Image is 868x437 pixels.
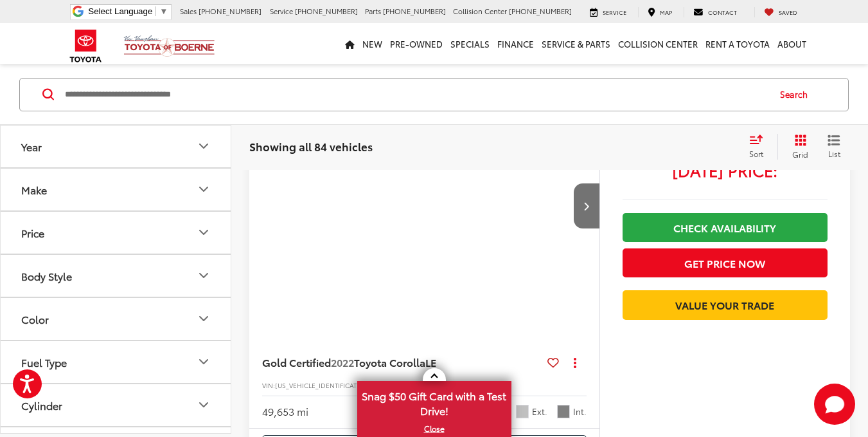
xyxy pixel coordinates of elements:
a: Collision Center [614,23,702,64]
span: List [828,147,840,158]
a: My Saved Vehicles [754,7,807,17]
button: PricePrice [1,211,232,253]
span: Saved [779,8,797,16]
span: VIN: [262,380,275,390]
a: Home [341,23,359,64]
span: [PHONE_NUMBER] [199,6,261,16]
div: Body Style [21,269,72,281]
a: Pre-Owned [386,23,447,64]
a: Specials [447,23,493,64]
button: List View [818,133,850,159]
span: Toyota Corolla [354,355,425,369]
button: CylinderCylinder [1,384,232,425]
span: Service [603,8,626,16]
a: Service [580,7,636,17]
a: Finance [493,23,538,64]
img: Toyota [62,25,110,67]
input: Search by Make, Model, or Keyword [64,79,768,109]
a: Contact [684,7,747,17]
button: Next image [574,183,599,228]
span: Snag $50 Gift Card with a Test Drive! [359,382,510,422]
span: [PHONE_NUMBER] [295,6,358,16]
span: Light Gray [557,405,570,418]
span: Int. [573,405,587,418]
span: Map [660,8,672,16]
span: Showing all 84 vehicles [249,138,373,153]
button: Fuel TypeFuel Type [1,340,232,382]
div: Body Style [196,268,211,283]
div: Cylinder [21,398,62,411]
span: Sort [749,147,763,158]
div: Make [21,183,47,195]
span: ​ [155,6,156,16]
a: About [774,23,810,64]
svg: Start Chat [814,384,855,425]
a: Check Availability [623,213,828,242]
span: [DATE] Price: [623,163,828,176]
span: ▼ [159,6,168,16]
span: [PHONE_NUMBER] [383,6,446,16]
span: Select Language [88,6,152,16]
div: Fuel Type [21,355,67,367]
div: Year [21,140,42,152]
a: New [359,23,386,64]
button: ColorColor [1,297,232,339]
img: Vic Vaughan Toyota of Boerne [123,35,215,57]
span: LE [425,355,436,369]
div: Make [196,181,211,197]
span: Silver [516,405,529,418]
button: Get Price Now [623,248,828,277]
a: Select Language​ [88,6,168,16]
span: [PHONE_NUMBER] [509,6,572,16]
button: Search [768,78,826,110]
div: Fuel Type [196,354,211,369]
button: Actions [564,351,587,373]
span: Collision Center [453,6,507,16]
button: YearYear [1,125,232,167]
a: Rent a Toyota [702,23,774,64]
div: Year [196,138,211,154]
span: 2022 [331,355,354,369]
span: Gold Certified [262,355,331,369]
span: Grid [792,148,808,159]
button: Body StyleBody Style [1,254,232,296]
span: Ext. [532,405,547,418]
a: Map [638,7,682,17]
div: 49,653 mi [262,404,308,419]
div: Price [21,226,44,238]
button: Select sort value [743,133,777,159]
a: Gold Certified2022Toyota CorollaLE [262,355,542,369]
button: Toggle Chat Window [814,384,855,425]
div: Cylinder [196,397,211,413]
div: Color [21,312,49,324]
span: dropdown dots [574,357,576,367]
span: [US_VEHICLE_IDENTIFICATION_NUMBER] [275,380,402,390]
span: Service [270,6,293,16]
span: Contact [708,8,737,16]
a: Service & Parts: Opens in a new tab [538,23,614,64]
span: Sales [180,6,197,16]
button: MakeMake [1,168,232,210]
button: Grid View [777,133,818,159]
div: Price [196,225,211,240]
div: Color [196,311,211,326]
a: Value Your Trade [623,290,828,319]
span: Parts [365,6,381,16]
